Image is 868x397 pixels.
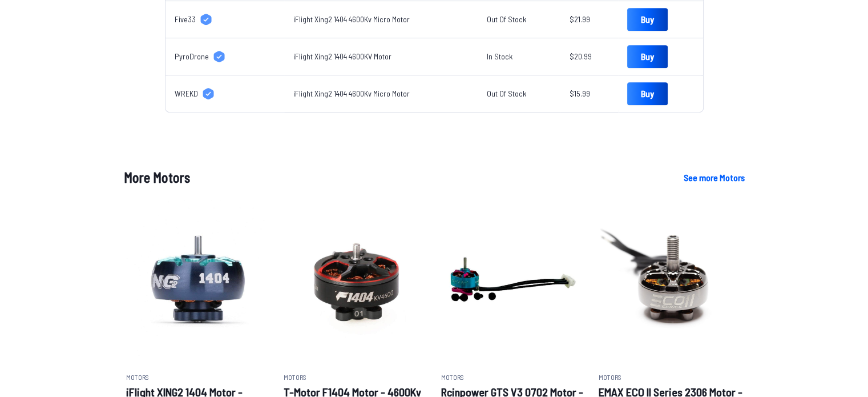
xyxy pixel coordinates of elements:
[441,373,464,381] span: Motors
[293,51,391,61] a: iFlight Xing2 1404 4600KV Motor
[175,88,275,99] a: WREKD
[175,14,275,25] a: Five33
[126,373,149,381] span: Motors
[126,197,270,362] img: image
[293,14,410,24] a: iFlight Xing2 1404 4600Kv Micro Motor
[293,89,410,98] a: iFlight Xing2 1404 4600Kv Micro Motor
[175,51,209,62] span: PyroDrone
[560,75,618,113] td: $15.99
[175,14,196,25] span: Five33
[627,8,668,31] a: Buy
[124,167,665,188] h1: More Motors
[284,373,306,381] span: Motors
[684,171,745,185] a: See more Motors
[175,51,275,62] a: PyroDrone
[627,82,668,105] a: Buy
[284,197,427,362] img: image
[478,38,560,75] td: In Stock
[599,373,621,381] span: Motors
[478,75,560,113] td: Out Of Stock
[478,1,560,38] td: Out Of Stock
[560,1,618,38] td: $21.99
[560,38,618,75] td: $20.99
[441,197,585,362] img: image
[627,45,668,68] a: Buy
[175,88,198,99] span: WREKD
[599,197,742,362] img: image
